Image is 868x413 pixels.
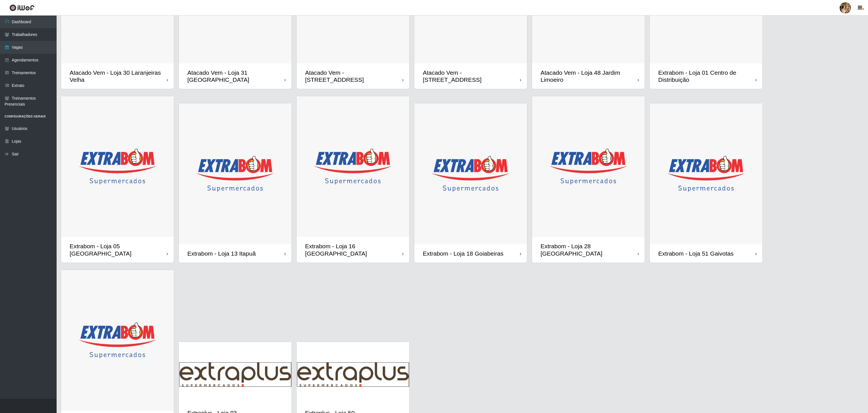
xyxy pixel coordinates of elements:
a: Extrabom - Loja 16 [GEOGRAPHIC_DATA] [297,96,409,263]
img: cardImg [179,342,292,404]
div: Atacado Vem - Loja 30 Laranjeiras Velha [70,69,167,83]
div: Extrabom - Loja 28 [GEOGRAPHIC_DATA] [541,243,638,257]
div: Atacado Vem - [STREET_ADDRESS] [305,69,402,83]
a: Extrabom - Loja 51 Gaivotas [650,103,762,263]
img: cardImg [414,103,527,244]
img: cardImg [61,96,174,237]
div: Extrabom - Loja 18 Goiabeiras [423,250,503,257]
img: cardImg [297,96,409,237]
div: Atacado Vem - [STREET_ADDRESS] [423,69,520,83]
div: Extrabom - Loja 01 Centro de Distribuição [658,69,755,83]
a: Extrabom - Loja 18 Goiabeiras [414,103,527,263]
img: cardImg [532,96,645,237]
img: cardImg [61,270,174,411]
a: Extrabom - Loja 28 [GEOGRAPHIC_DATA] [532,96,645,263]
img: cardImg [297,342,409,404]
div: Extrabom - Loja 16 [GEOGRAPHIC_DATA] [305,243,402,257]
a: Extrabom - Loja 13 Itapuã [179,103,292,263]
div: Atacado Vem - Loja 48 Jardim Limoeiro [541,69,638,83]
a: Extrabom - Loja 05 [GEOGRAPHIC_DATA] [61,96,174,263]
div: Atacado Vem - Loja 31 [GEOGRAPHIC_DATA] [187,69,284,83]
div: Extrabom - Loja 13 Itapuã [187,250,256,257]
img: cardImg [179,103,292,244]
div: Extrabom - Loja 51 Gaivotas [658,250,734,257]
img: CoreUI Logo [9,4,35,11]
div: Extrabom - Loja 05 [GEOGRAPHIC_DATA] [70,243,167,257]
img: cardImg [650,103,762,244]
